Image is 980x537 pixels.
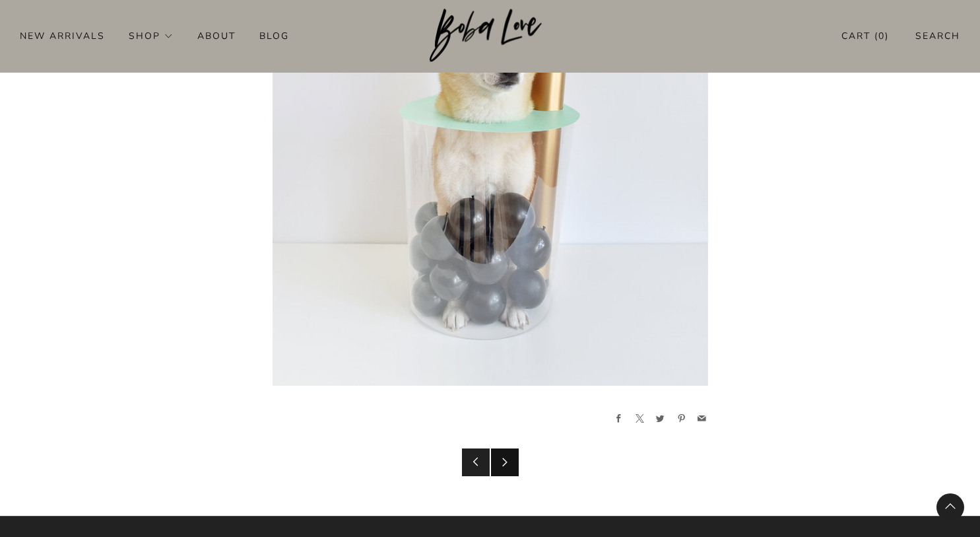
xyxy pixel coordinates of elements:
a: Boba Love [430,9,550,63]
a: About [197,25,236,46]
a: New Arrivals [20,25,105,46]
items-count: 0 [878,30,885,42]
a: Shop [129,25,174,46]
a: Search [915,25,960,47]
a: Blog [259,25,289,46]
img: Boba Love [430,9,550,63]
a: Cart [841,25,889,47]
back-to-top-button: Back to top [936,493,964,521]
